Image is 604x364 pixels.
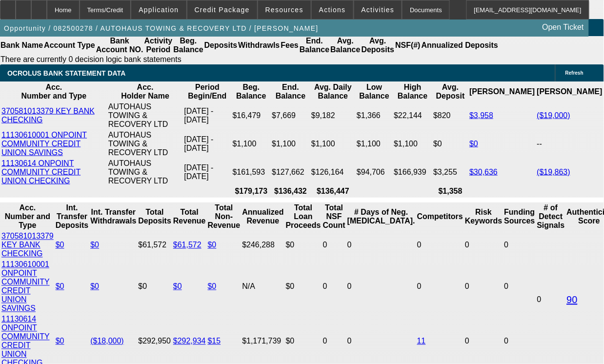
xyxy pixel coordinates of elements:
[108,130,183,158] td: AUTOHAUS TOWING & RECOVERY LTD
[173,203,206,231] th: Total Revenue
[330,36,361,55] th: Avg. Balance
[232,159,271,186] td: $161,593
[311,159,355,186] td: $126,164
[90,283,99,291] a: $0
[319,6,346,14] span: Actions
[312,0,353,19] button: Actions
[1,107,95,124] a: 370581013379 KEY BANK CHECKING
[56,241,64,249] a: $0
[322,232,346,259] td: 0
[208,283,217,291] a: $0
[108,82,183,101] th: Acc. Holder Name
[232,82,271,101] th: Beg. Balance
[184,102,231,129] td: [DATE] - [DATE]
[138,232,172,259] td: $61,572
[537,82,603,101] th: [PERSON_NAME]
[421,36,499,55] th: Annualized Deposits
[417,260,463,314] td: 0
[232,187,271,197] th: $179,173
[184,130,231,158] td: [DATE] - [DATE]
[504,232,536,259] td: 0
[311,82,355,101] th: Avg. Daily Balance
[208,337,221,345] a: $15
[285,232,322,259] td: $0
[537,111,571,120] a: ($19,000)
[433,130,468,158] td: $0
[232,130,271,158] td: $1,100
[242,241,283,250] div: $246,288
[204,36,238,55] th: Deposits
[108,102,183,129] td: AUTOHAUS TOWING & RECOVERY LTD
[4,24,319,32] span: Opportunity / 082500278 / AUTOHAUS TOWING & RECOVERY LTD / [PERSON_NAME]
[56,283,64,291] a: $0
[347,232,416,259] td: 0
[1,203,54,231] th: Acc. Number and Type
[504,260,536,314] td: 0
[464,203,503,231] th: Risk Keywords
[173,283,182,291] a: $0
[242,260,284,314] td: N/A
[393,159,432,186] td: $166,939
[537,168,571,176] a: ($19,863)
[173,337,206,345] a: $292,934
[311,187,355,197] th: $136,447
[96,36,144,55] th: Bank Account NO.
[285,203,322,231] th: Total Loan Proceeds
[464,232,503,259] td: 0
[108,159,183,186] td: AUTOHAUS TOWING & RECOVERY LTD
[90,203,137,231] th: Int. Transfer Withdrawals
[207,203,241,231] th: Total Non-Revenue
[265,6,303,14] span: Resources
[1,82,107,101] th: Acc. Number and Type
[43,36,96,55] th: Account Type
[138,260,172,314] td: $0
[258,0,311,19] button: Resources
[433,187,468,197] th: $1,358
[361,36,395,55] th: Avg. Deposits
[347,203,416,231] th: # Days of Neg. [MEDICAL_DATA].
[173,241,201,249] a: $61,572
[299,36,330,55] th: End. Balance
[464,260,503,314] td: 0
[356,102,392,129] td: $1,366
[356,130,392,158] td: $1,100
[469,168,498,176] a: $30,636
[271,159,310,186] td: $127,662
[395,36,421,55] th: NSF(#)
[271,187,310,197] th: $136,432
[433,102,468,129] td: $820
[417,337,426,345] a: 11
[433,82,468,101] th: Avg. Deposit
[469,82,535,101] th: [PERSON_NAME]
[187,0,257,19] button: Credit Package
[242,337,283,346] div: $1,171,739
[537,130,603,158] td: --
[138,203,172,231] th: Total Deposits
[131,0,186,19] button: Application
[55,203,89,231] th: Int. Transfer Deposits
[393,102,432,129] td: $22,144
[322,260,346,314] td: 0
[565,70,584,76] span: Refresh
[184,82,231,101] th: Period Begin/End
[537,203,565,231] th: # of Detect Signals
[285,260,322,314] td: $0
[242,203,284,231] th: Annualized Revenue
[281,36,299,55] th: Fees
[539,19,588,36] a: Open Ticket
[362,6,395,14] span: Activities
[7,69,125,77] span: OCROLUS BANK STATEMENT DATA
[271,130,310,158] td: $1,100
[356,82,392,101] th: Low Balance
[208,241,217,249] a: $0
[504,203,536,231] th: Funding Sources
[347,260,416,314] td: 0
[271,102,310,129] td: $7,669
[90,337,124,345] a: ($18,000)
[433,159,468,186] td: $3,255
[354,0,402,19] button: Activities
[1,131,87,157] a: 11130610001 ONPOINT COMMUNITY CREDIT UNION SAVINGS
[356,159,392,186] td: $94,706
[1,159,81,185] a: 11130614 ONPOINT COMMUNITY CREDIT UNION CHECKING
[238,36,280,55] th: Withdrawls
